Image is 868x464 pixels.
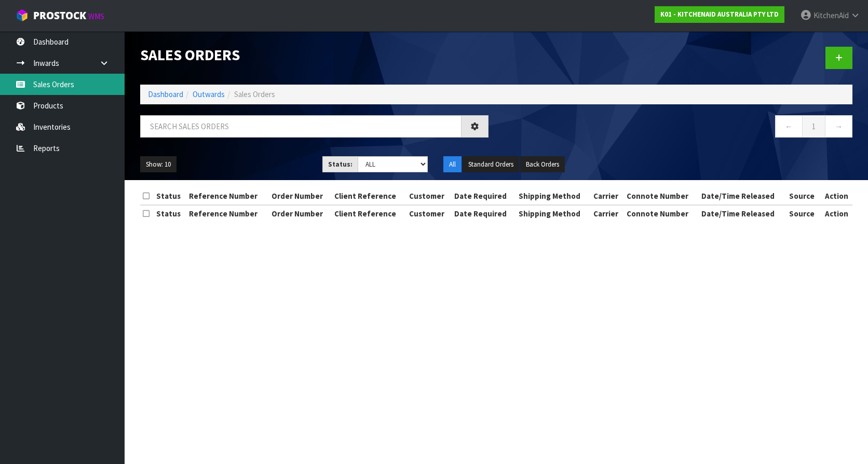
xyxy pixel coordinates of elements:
th: Date/Time Released [699,188,786,204]
th: Client Reference [332,205,406,222]
th: Carrier [591,205,625,222]
a: 1 [802,115,825,138]
th: Date Required [452,188,516,204]
th: Order Number [269,205,332,222]
nav: Page navigation [504,115,852,141]
th: Source [786,205,821,222]
strong: Status: [328,160,352,169]
span: ProStock [33,9,86,22]
th: Client Reference [332,188,406,204]
span: Sales Orders [234,89,275,99]
button: All [443,156,462,173]
img: cube-alt.png [16,9,29,22]
span: KitchenAid [813,10,849,20]
a: → [825,115,852,138]
a: Dashboard [148,89,183,99]
button: Show: 10 [140,156,177,173]
th: Connote Number [624,205,699,222]
th: Date Required [452,205,516,222]
a: ← [775,115,803,138]
button: Standard Orders [463,156,519,173]
h1: Sales Orders [140,47,489,63]
th: Customer [406,188,452,204]
small: WMS [88,11,104,21]
th: Shipping Method [516,188,591,204]
th: Shipping Method [516,205,591,222]
th: Reference Number [186,188,268,204]
th: Date/Time Released [699,205,786,222]
button: Back Orders [520,156,565,173]
th: Reference Number [186,205,268,222]
strong: K01 - KITCHENAID AUSTRALIA PTY LTD [660,10,779,19]
a: Outwards [193,89,225,99]
th: Action [821,205,852,222]
th: Source [786,188,821,204]
th: Status [154,188,187,204]
th: Connote Number [624,188,699,204]
th: Order Number [269,188,332,204]
input: Search sales orders [140,115,462,138]
th: Status [154,205,187,222]
th: Carrier [591,188,625,204]
th: Action [821,188,852,204]
th: Customer [406,205,452,222]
